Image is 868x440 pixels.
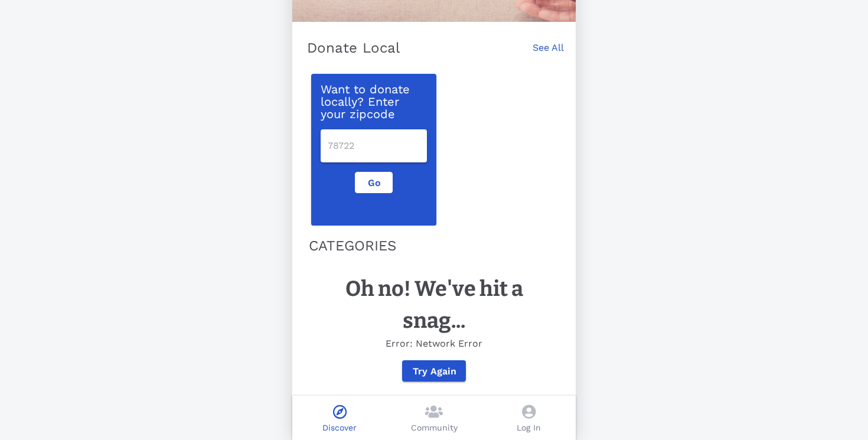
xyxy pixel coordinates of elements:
[316,273,552,337] h1: Oh no! We've hit a snag...
[309,235,559,256] p: CATEGORIES
[321,83,427,120] p: Want to donate locally? Enter your zipcode
[328,136,420,155] input: 78722
[316,337,552,351] p: Error: Network Error
[411,422,458,434] p: Community
[533,41,564,67] a: See All
[402,360,465,382] button: Try Again
[517,422,541,434] p: Log In
[355,172,393,193] button: Go
[307,38,400,57] p: Donate Local
[322,422,357,434] p: Discover
[412,366,456,377] span: Try Again
[365,177,383,188] span: Go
